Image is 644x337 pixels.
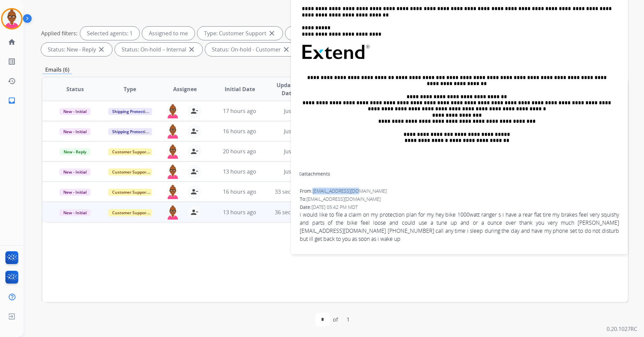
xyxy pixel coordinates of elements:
span: Just now [284,107,305,115]
span: Customer Support [108,148,152,155]
span: [EMAIL_ADDRESS][DOMAIN_NAME] [313,188,387,194]
span: New - Initial [59,209,91,216]
div: of [333,315,338,324]
div: Status: On-hold - Customer [205,43,297,56]
span: 36 seconds ago [275,209,314,216]
div: Date: [300,204,619,211]
div: Assigned to me [142,27,195,40]
mat-icon: person_remove [190,147,198,155]
div: Status: On-hold – Internal [115,43,202,56]
img: agent-avatar [166,145,180,159]
img: agent-avatar [166,165,180,179]
span: Customer Support [108,189,152,196]
div: 1 [341,313,355,326]
div: From: [300,188,619,194]
span: Customer Support [108,209,152,216]
div: Type: Customer Support [197,27,283,40]
div: Selected agents: 1 [80,27,139,40]
img: agent-avatar [166,185,180,199]
span: New - Reply [60,148,90,155]
span: 20 hours ago [223,148,256,155]
span: Just now [284,148,305,155]
mat-icon: close [282,45,290,53]
span: 16 hours ago [223,127,256,135]
div: Status: New - Reply [41,43,112,56]
div: To: [300,196,619,202]
span: 13 hours ago [223,209,256,216]
mat-icon: inbox [8,97,16,105]
span: 17 hours ago [223,107,256,115]
span: Status [66,85,84,93]
span: Assignee [173,85,197,93]
span: 13 hours ago [223,168,256,175]
mat-icon: person_remove [190,188,198,196]
mat-icon: person_remove [190,127,198,135]
span: Just now [284,168,305,175]
img: agent-avatar [166,205,180,220]
div: attachments [299,171,330,177]
span: i would like to file a claim on my protection plan for my hey bike 1000watt ranger s i have a rea... [300,211,619,243]
mat-icon: person_remove [190,167,198,176]
mat-icon: person_remove [190,107,198,115]
span: Initial Date [225,85,255,93]
mat-icon: history [8,77,16,85]
mat-icon: close [188,45,196,53]
span: Just now [284,127,305,135]
span: Customer Support [108,168,152,176]
span: [DATE] 05:42 PM MDT [312,204,358,210]
p: 0.20.1027RC [607,325,637,333]
p: Applied filters: [41,29,77,37]
span: New - Initial [59,168,91,176]
p: Emails (6) [42,66,72,74]
span: New - Initial [59,189,91,196]
img: agent-avatar [166,104,180,118]
span: Updated Date [273,81,303,97]
span: Type [124,85,136,93]
span: Shipping Protection [108,108,154,115]
mat-icon: home [8,38,16,46]
span: 16 hours ago [223,188,256,195]
span: 0 [299,171,302,177]
mat-icon: close [97,45,105,53]
span: [EMAIL_ADDRESS][DOMAIN_NAME] [307,196,381,202]
mat-icon: close [268,29,276,37]
mat-icon: person_remove [190,208,198,216]
span: New - Initial [59,128,91,135]
img: agent-avatar [166,124,180,139]
mat-icon: list_alt [8,58,16,66]
span: 33 seconds ago [275,188,314,195]
span: Shipping Protection [108,128,154,135]
img: avatar [2,9,21,28]
div: Type: Shipping Protection [285,27,374,40]
span: New - Initial [59,108,91,115]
